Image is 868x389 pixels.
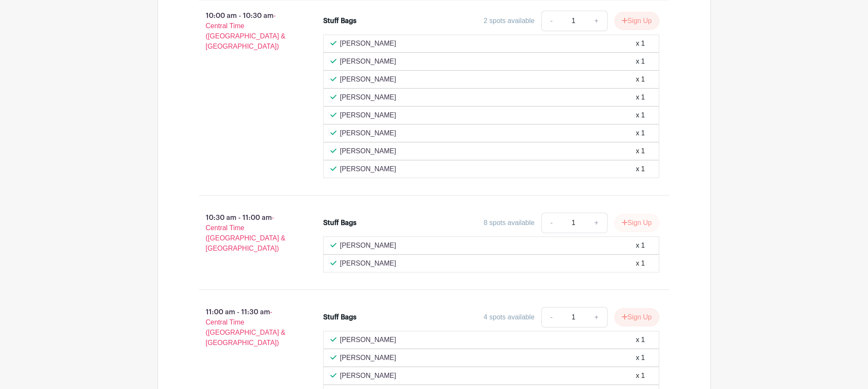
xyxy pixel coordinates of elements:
p: [PERSON_NAME] [340,110,396,120]
a: + [586,11,607,31]
p: [PERSON_NAME] [340,335,396,345]
span: - Central Time ([GEOGRAPHIC_DATA] & [GEOGRAPHIC_DATA]) [206,308,286,346]
div: 2 spots available [484,16,535,26]
div: x 1 [636,110,645,120]
p: [PERSON_NAME] [340,128,396,138]
div: x 1 [636,258,645,269]
div: x 1 [636,353,645,363]
a: - [541,213,561,233]
a: - [541,11,561,31]
div: 4 spots available [484,312,535,322]
div: x 1 [636,74,645,85]
p: [PERSON_NAME] [340,74,396,85]
div: x 1 [636,335,645,345]
div: x 1 [636,371,645,381]
p: 10:00 am - 10:30 am [185,7,310,55]
p: 11:00 am - 11:30 am [185,304,310,351]
p: [PERSON_NAME] [340,164,396,174]
p: [PERSON_NAME] [340,146,396,156]
p: [PERSON_NAME] [340,371,396,381]
div: x 1 [636,146,645,156]
a: - [541,307,561,328]
div: x 1 [636,128,645,138]
p: [PERSON_NAME] [340,240,396,251]
a: + [586,213,607,233]
p: 10:30 am - 11:00 am [185,209,310,257]
div: Stuff Bags [323,218,357,228]
button: Sign Up [614,214,659,232]
span: - Central Time ([GEOGRAPHIC_DATA] & [GEOGRAPHIC_DATA]) [206,12,286,50]
p: [PERSON_NAME] [340,92,396,102]
div: x 1 [636,164,645,174]
span: - Central Time ([GEOGRAPHIC_DATA] & [GEOGRAPHIC_DATA]) [206,214,286,252]
div: x 1 [636,56,645,67]
div: Stuff Bags [323,16,357,26]
div: 8 spots available [484,218,535,228]
div: x 1 [636,92,645,102]
a: + [586,307,607,328]
div: Stuff Bags [323,312,357,322]
button: Sign Up [614,308,659,326]
p: [PERSON_NAME] [340,353,396,363]
div: x 1 [636,38,645,49]
p: [PERSON_NAME] [340,258,396,269]
p: [PERSON_NAME] [340,38,396,49]
button: Sign Up [614,12,659,30]
p: [PERSON_NAME] [340,56,396,67]
div: x 1 [636,240,645,251]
